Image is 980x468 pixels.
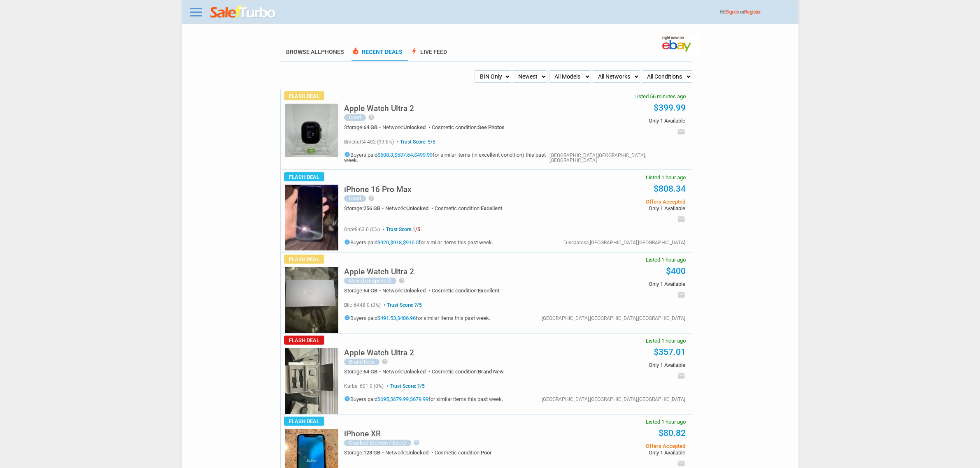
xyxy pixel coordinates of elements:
span: Unlocked [406,205,428,211]
i: email [677,127,685,136]
div: [GEOGRAPHIC_DATA],[GEOGRAPHIC_DATA],[GEOGRAPHIC_DATA] [542,316,685,321]
div: Storage: [344,288,382,293]
span: 64 GB [363,287,377,294]
h5: Buyers paid , , for similar items this past week. [344,239,493,245]
span: Listed 1 hour ago [646,419,686,424]
span: Flash Deal [284,417,324,426]
span: Listed 56 minutes ago [634,94,686,99]
span: 128 GB [363,449,380,456]
h5: Buyers paid , , for similar items this past week. [344,396,503,402]
div: [GEOGRAPHIC_DATA],[GEOGRAPHIC_DATA],[GEOGRAPHIC_DATA] [542,397,685,402]
img: saleturbo.com - Online Deals and Discount Coupons [210,5,277,20]
span: Offers Accepted [561,443,685,449]
div: Used [344,195,366,202]
a: local_fire_departmentRecent Deals [351,49,403,61]
span: See Photos [478,124,505,130]
span: Flash Deal [284,255,324,264]
div: [GEOGRAPHIC_DATA],[GEOGRAPHIC_DATA],[GEOGRAPHIC_DATA] [549,153,685,163]
span: bmcnutt4 482 (99.6%) [344,139,394,145]
i: help [382,358,388,365]
span: Listed 1 hour ago [646,175,686,180]
h5: Apple Watch Ultra 2 [344,349,414,357]
a: Sign In [726,9,739,15]
i: info [344,151,350,158]
span: Trust Score: ?/5 [385,383,425,389]
img: s-l225.jpg [285,104,338,157]
span: Offers Accepted [561,199,685,204]
a: $915.5 [403,239,419,246]
h5: Buyers paid , for similar items this past week. [344,315,490,321]
div: Cracked (Screen / Back) [344,440,411,446]
span: Excellent [481,205,502,211]
i: help [368,195,375,202]
span: bolt [410,47,418,55]
i: email [677,372,685,380]
img: s-l225.jpg [285,185,338,250]
span: 64 GB [363,124,377,130]
a: Apple Watch Ultra 2 [344,106,414,112]
span: Unlocked [406,449,428,456]
div: Storage: [344,450,385,455]
span: Only 1 Available [561,450,685,455]
span: Unlocked [403,287,426,294]
div: Cosmetic condition: [435,206,502,211]
div: Cosmetic condition: [432,125,505,130]
div: Tuscaloosa,[GEOGRAPHIC_DATA],[GEOGRAPHIC_DATA] [563,240,685,245]
a: $608.3 [377,152,393,158]
div: Cosmetic condition: [435,450,492,455]
a: $679.99 [390,396,409,402]
span: ghpt8-63 0 (0%) [344,227,380,232]
span: Flash Deal [284,336,324,345]
a: $357.01 [654,347,686,357]
i: help [413,439,420,446]
div: Network: [385,206,435,211]
a: $537.64 [394,152,413,158]
div: Storage: [344,125,382,130]
a: $491.53 [377,315,396,321]
span: Flash Deal [284,172,324,181]
span: local_fire_department [351,47,360,55]
div: Cosmetic condition: [432,288,499,293]
h5: iPhone 16 Pro Max [344,185,412,193]
span: or [740,9,761,15]
a: $918 [390,239,402,246]
a: iPhone XR [344,431,381,438]
span: Trust Score: 5/5 [395,139,435,145]
span: Phones [321,49,344,55]
span: Only 1 Available [561,206,685,211]
span: Poor [481,449,492,456]
div: Storage: [344,369,382,374]
i: help [368,114,375,120]
i: help [398,277,405,284]
img: s-l225.jpg [285,348,338,414]
a: $920 [377,239,389,246]
i: email [677,459,685,468]
span: 64 GB [363,368,377,375]
div: Cosmetic condition: [432,369,504,374]
i: email [677,291,685,299]
div: Network: [385,450,435,455]
h5: iPhone XR [344,430,381,438]
a: $679.99 [410,396,428,402]
span: Listed 1 hour ago [646,257,686,262]
a: iPhone 16 Pro Max [344,187,412,193]
div: Network: [382,288,432,293]
span: Trust Score: [381,227,420,232]
a: $695 [377,396,389,402]
div: Used [344,114,366,121]
span: blic_6448 0 (0%) [344,302,381,308]
h5: Apple Watch Ultra 2 [344,268,414,276]
span: Listed 1 hour ago [646,338,686,343]
i: email [677,215,685,223]
span: Brand New [478,368,504,375]
i: info [344,396,350,402]
span: 1/5 [412,227,420,232]
a: Apple Watch Ultra 2 [344,350,414,357]
a: $808.34 [654,184,686,194]
span: 256 GB [363,205,380,211]
a: boltLive Feed [410,49,447,61]
span: Excellent [478,287,499,294]
i: info [344,315,350,321]
span: Hi! [720,9,726,15]
a: $399.99 [654,103,686,113]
